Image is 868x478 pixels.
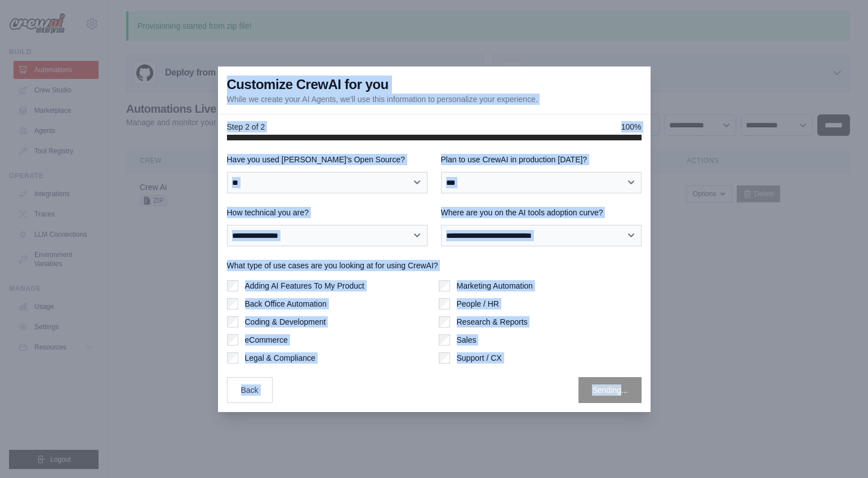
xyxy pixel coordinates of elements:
[227,207,428,218] label: How technical you are?
[245,316,326,327] label: Coding & Development
[227,94,538,105] p: While we create your AI Agents, we'll use this information to personalize your experience.
[441,207,642,218] label: Where are you on the AI tools adoption curve?
[245,352,315,364] label: Legal & Compliance
[227,76,389,94] h3: Customize CrewAI for you
[457,334,477,346] label: Sales
[227,121,265,132] span: Step 2 of 2
[457,280,533,291] label: Marketing Automation
[457,316,528,327] label: Research & Reports
[441,154,642,165] label: Plan to use CrewAI in production [DATE]?
[457,298,499,309] label: People / HR
[457,352,502,364] label: Support / CX
[227,154,428,165] label: Have you used [PERSON_NAME]'s Open Source?
[245,280,364,291] label: Adding AI Features To My Product
[227,377,273,403] button: Back
[245,334,288,346] label: eCommerce
[621,121,642,132] span: 100%
[227,260,642,271] label: What type of use cases are you looking at for using CrewAI?
[578,377,641,403] button: Sending...
[245,298,327,309] label: Back Office Automation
